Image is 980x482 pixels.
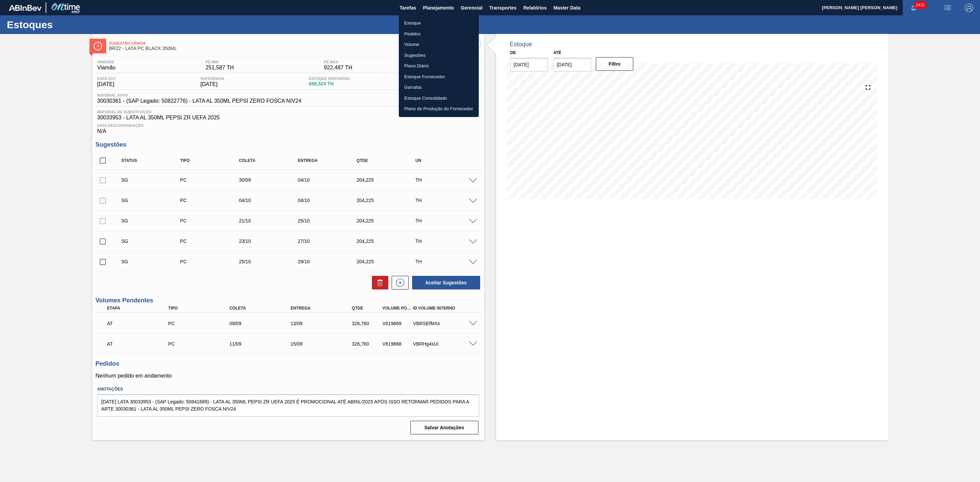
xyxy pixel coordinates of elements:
[399,39,479,50] a: Volume
[399,61,479,71] a: Plano Diário
[399,18,479,29] a: Estoque
[399,93,479,104] a: Estoque Consolidado
[399,103,479,114] a: Plano de Produção do Fornecedor
[399,71,479,82] a: Estoque Fornecedor
[399,82,479,93] a: Garrafas
[399,29,479,39] a: Pedidos
[399,50,479,61] a: Sugestões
